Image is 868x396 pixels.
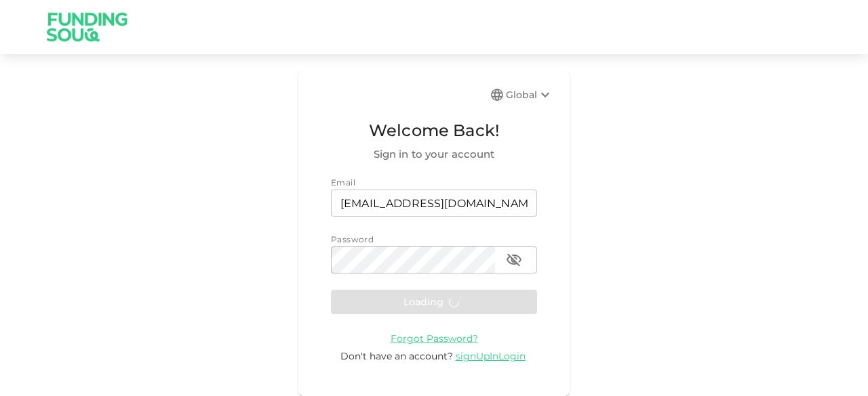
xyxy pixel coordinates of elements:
[331,190,537,217] input: email
[391,332,478,345] a: Forgot Password?
[331,118,537,144] span: Welcome Back!
[506,87,553,103] div: Global
[456,350,526,362] span: signUpInLogin
[331,234,374,244] span: Password
[331,246,495,273] input: password
[331,177,355,188] span: Email
[340,350,453,362] span: Don't have an account?
[331,146,537,162] span: Sign in to your account
[391,332,478,345] span: Forgot Password?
